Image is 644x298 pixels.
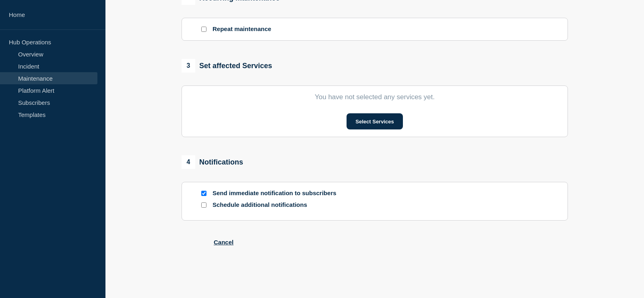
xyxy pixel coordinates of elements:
[347,113,402,129] button: Select Services
[182,59,272,73] div: Set affected Services
[182,59,195,73] span: 3
[182,155,243,169] div: Notifications
[213,190,341,197] p: Send immediate notification to subscribers
[201,27,206,32] input: Repeat maintenance
[213,25,271,33] p: Repeat maintenance
[200,93,550,101] p: You have not selected any services yet.
[182,155,195,169] span: 4
[213,201,341,209] p: Schedule additional notifications
[201,191,206,196] input: Send immediate notification to subscribers
[201,202,206,208] input: Schedule additional notifications
[214,239,233,246] button: Cancel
